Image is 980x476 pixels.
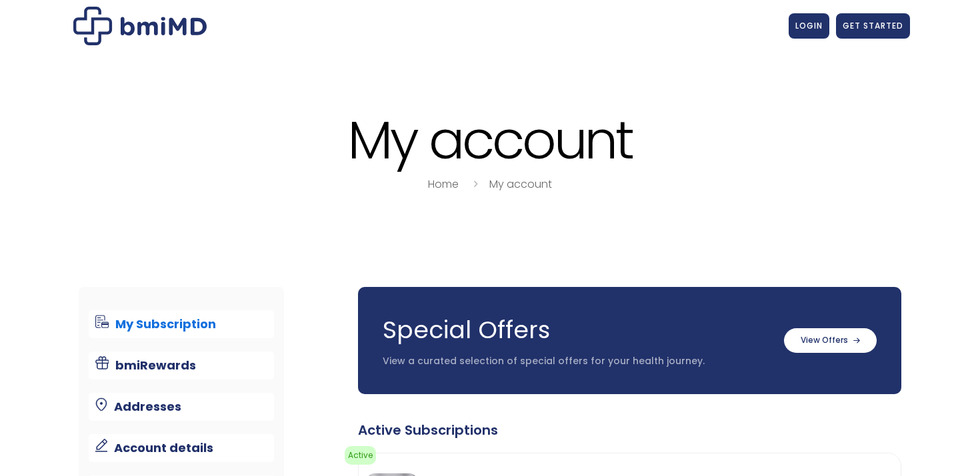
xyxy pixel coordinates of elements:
a: Account details [89,434,275,462]
a: My account [489,176,552,192]
div: Active Subscriptions [358,421,901,439]
h1: My account [70,112,910,168]
span: GET STARTED [843,20,903,31]
a: My Subscription [89,310,275,338]
a: GET STARTED [836,13,910,39]
i: breadcrumbs separator [468,176,483,192]
h3: Special Offers [383,314,771,347]
a: Home [428,176,459,192]
a: Addresses [89,393,275,421]
a: bmiRewards [89,352,275,379]
span: LOGIN [795,20,823,31]
span: Active [345,446,376,465]
a: LOGIN [789,13,829,39]
p: View a curated selection of special offers for your health journey. [383,355,771,368]
img: My account [73,7,207,45]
